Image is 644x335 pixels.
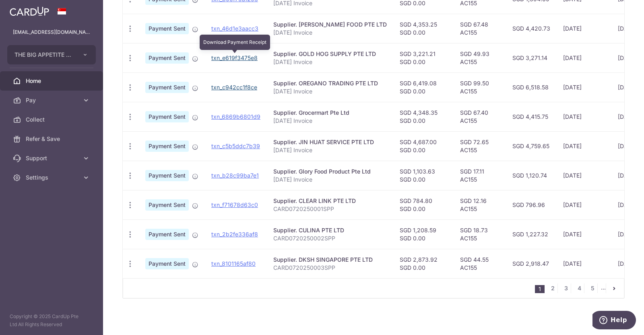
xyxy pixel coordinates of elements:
div: Supplier. CLEAR LINK PTE LTD [273,197,387,205]
a: txn_46d1e3aacc3 [211,25,258,32]
div: Supplier. Glory Food Product Pte Ltd [273,167,387,176]
p: [DATE] Invoice [273,58,387,66]
td: [DATE] [557,161,611,190]
span: THE BIG APPETITE COMPANY PTE LTD [14,51,74,59]
iframe: Opens a widget where you can find more information [592,311,636,331]
td: SGD 1,227.32 [506,219,557,249]
td: SGD 6,419.08 SGD 0.00 [393,72,454,102]
div: Download Payment Receipt [200,35,270,50]
nav: pager [535,279,624,298]
td: [DATE] [557,131,611,161]
td: [DATE] [557,102,611,131]
td: SGD 3,271.14 [506,43,557,72]
li: ... [601,283,606,293]
td: SGD 67.48 AC155 [454,14,506,43]
td: SGD 67.40 AC155 [454,102,506,131]
a: txn_c5b5ddc7b39 [211,143,260,149]
p: [DATE] Invoice [273,117,387,125]
span: Payment Sent [145,141,189,152]
span: Payment Sent [145,229,189,240]
a: txn_f71678d63c0 [211,201,258,208]
a: txn_6869b6801d9 [211,113,260,120]
td: SGD 17.11 AC155 [454,161,506,190]
a: 2 [548,283,557,293]
td: SGD 18.73 AC155 [454,219,506,249]
td: SGD 99.50 AC155 [454,72,506,102]
td: SGD 1,208.59 SGD 0.00 [393,219,454,249]
span: Payment Sent [145,111,189,122]
td: SGD 784.80 SGD 0.00 [393,190,454,219]
span: Settings [26,174,79,182]
div: Supplier. [PERSON_NAME] FOOD PTE LTD [273,21,387,29]
div: Supplier. DKSH SINGAPORE PTE LTD [273,256,387,264]
span: Collect [26,116,79,124]
div: Supplier. OREGANO TRADING PTE LTD [273,79,387,87]
p: CARD0720250003SPP [273,264,387,272]
td: SGD 3,221.21 SGD 0.00 [393,43,454,72]
td: SGD 4,348.35 SGD 0.00 [393,102,454,131]
span: Payment Sent [145,170,189,181]
p: [DATE] Invoice [273,176,387,184]
span: Support [26,154,79,162]
a: 4 [574,283,584,293]
span: Payment Sent [145,52,189,64]
td: SGD 2,873.92 SGD 0.00 [393,249,454,278]
td: SGD 4,687.00 SGD 0.00 [393,131,454,161]
a: txn_c942cc1f8ce [211,84,257,91]
td: [DATE] [557,72,611,102]
div: Supplier. Grocermart Pte Ltd [273,109,387,117]
p: [DATE] Invoice [273,29,387,37]
span: Payment Sent [145,82,189,93]
td: SGD 12.16 AC155 [454,190,506,219]
p: [EMAIL_ADDRESS][DOMAIN_NAME] [13,28,90,36]
td: [DATE] [557,219,611,249]
td: SGD 6,518.58 [506,72,557,102]
p: CARD0720250002SPP [273,234,387,242]
div: Supplier. JIN HUAT SERVICE PTE LTD [273,138,387,146]
a: txn_b28c99ba7e1 [211,172,259,179]
button: THE BIG APPETITE COMPANY PTE LTD [7,45,96,64]
div: Supplier. CULINA PTE LTD [273,226,387,234]
span: Payment Sent [145,199,189,211]
img: CardUp [10,6,49,16]
td: [DATE] [557,14,611,43]
td: SGD 4,353.25 SGD 0.00 [393,14,454,43]
a: txn_8101165af80 [211,260,256,267]
td: SGD 49.93 AC155 [454,43,506,72]
td: [DATE] [557,43,611,72]
td: [DATE] [557,249,611,278]
td: [DATE] [557,190,611,219]
span: Pay [26,96,79,104]
a: 5 [588,283,597,293]
td: SGD 2,918.47 [506,249,557,278]
li: 1 [535,285,545,293]
span: Home [26,77,79,85]
td: SGD 1,120.74 [506,161,557,190]
td: SGD 4,415.75 [506,102,557,131]
a: 3 [561,283,571,293]
div: Supplier. GOLD HOG SUPPLY PTE LTD [273,50,387,58]
span: Payment Sent [145,258,189,269]
span: Refer & Save [26,135,79,143]
p: [DATE] Invoice [273,87,387,95]
td: SGD 4,759.65 [506,131,557,161]
a: txn_2b2fe336af8 [211,231,258,238]
td: SGD 72.65 AC155 [454,131,506,161]
td: SGD 44.55 AC155 [454,249,506,278]
td: SGD 4,420.73 [506,14,557,43]
td: SGD 796.96 [506,190,557,219]
p: CARD0720250001SPP [273,205,387,213]
span: Payment Sent [145,23,189,34]
td: SGD 1,103.63 SGD 0.00 [393,161,454,190]
a: txn_e619f3475e8 [211,54,258,61]
p: [DATE] Invoice [273,146,387,154]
